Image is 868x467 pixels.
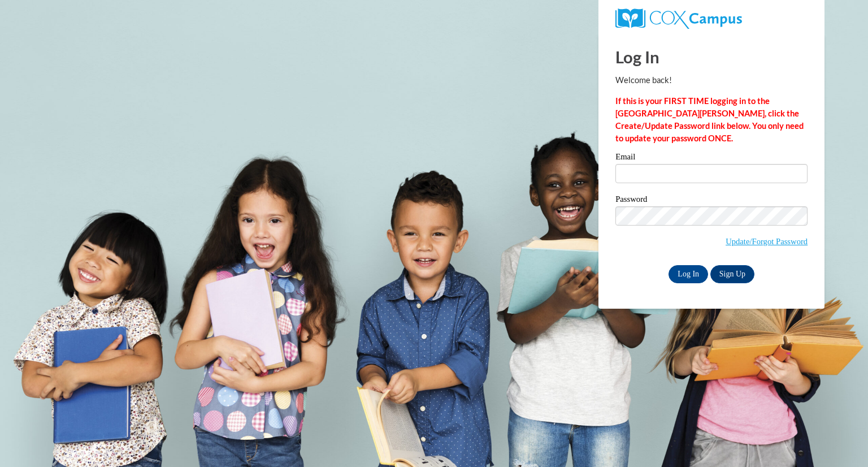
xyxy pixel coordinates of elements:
a: Sign Up [710,265,754,283]
a: Update/Forgot Password [726,237,808,246]
strong: If this is your FIRST TIME logging in to the [GEOGRAPHIC_DATA][PERSON_NAME], click the Create/Upd... [615,96,804,143]
p: Welcome back! [615,74,808,87]
img: COX Campus [615,8,742,29]
input: Log In [669,265,708,283]
label: Password [615,195,808,206]
label: Email [615,153,808,164]
a: COX Campus [615,8,808,29]
h1: Log In [615,45,808,68]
